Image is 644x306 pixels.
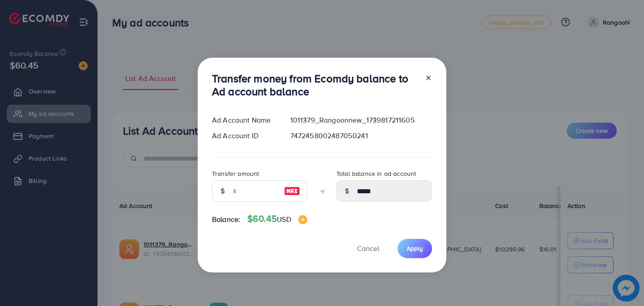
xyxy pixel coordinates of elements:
button: Cancel [346,239,390,258]
span: USD [277,214,291,224]
img: image [298,215,307,224]
div: Ad Account ID [205,131,283,141]
img: image [284,186,300,196]
div: 7472458002487050241 [283,131,439,141]
h4: $60.45 [247,213,307,225]
button: Apply [398,239,432,258]
div: Ad Account Name [205,115,283,125]
span: Balance: [212,214,240,225]
span: Apply [407,244,423,253]
h3: Transfer money from Ecomdy balance to Ad account balance [212,72,418,98]
label: Transfer amount [212,169,259,178]
span: Cancel [357,243,379,253]
label: Total balance in ad account [336,169,416,178]
div: 1011379_Rangoonnew_1739817211605 [283,115,439,125]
